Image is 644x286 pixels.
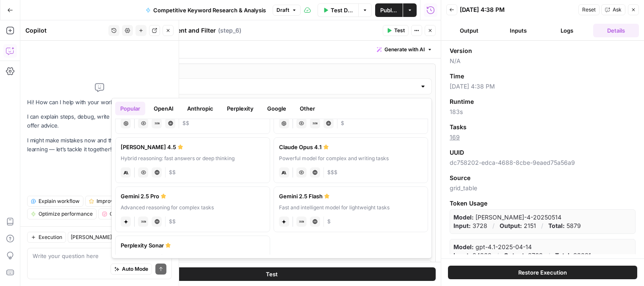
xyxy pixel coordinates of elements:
button: OpenAI [149,102,179,115]
button: Improve prompt [85,196,139,207]
button: Other [295,102,320,115]
button: Details [593,24,639,37]
p: 8763 [504,251,543,260]
span: ( step_6 ) [218,26,241,35]
button: Generate with AI [373,44,436,55]
span: Cost tier [182,119,189,127]
span: Improve prompt [97,197,135,205]
span: Draft [276,6,289,14]
div: Powerful model for complex and writing tasks [279,155,423,162]
p: / [497,251,499,260]
button: Restore Execution [448,266,637,279]
button: Inputs [495,24,541,37]
div: Balanced model for online web research [121,253,265,261]
span: grid_table [450,184,636,192]
button: Test [108,267,436,281]
p: 2151 [500,222,536,230]
button: Anthropic [182,102,218,115]
input: Claude Sonnet 4 (default) [71,233,152,242]
span: 183s [450,108,636,116]
div: Hybrid reasoning: fast answers or deep thinking [121,155,265,162]
strong: Output: [504,252,526,259]
strong: Output: [500,222,522,229]
span: UUID [450,148,464,157]
p: 33031 [555,251,591,260]
span: Optimize performance [39,210,93,218]
span: Runtime [450,97,474,106]
span: Cost tier [327,169,337,176]
button: Test Data [318,3,359,17]
div: Perplexity Sonar [121,241,265,250]
span: Restore Execution [518,268,567,277]
button: Logs [544,24,590,37]
div: [PERSON_NAME] 4.5 [121,143,265,151]
span: Generate with AI [384,46,425,53]
span: Reset [582,6,596,14]
span: Source [450,174,470,182]
p: I might make mistakes now and then, but I’m always learning — let’s tackle it together! [27,136,172,154]
button: Perplexity [222,102,259,115]
p: claude-sonnet-4-20250514 [453,213,561,222]
span: Time [450,72,464,81]
span: Version [450,47,472,55]
strong: Total: [555,252,572,259]
button: Publish [375,3,403,17]
p: Hi! How can I help with your workflow? [27,98,172,107]
div: Advanced reasoning for complex tasks [121,204,265,211]
span: Cost tier [327,218,331,225]
span: Tasks [450,123,467,131]
span: [DATE] 4:38 PM [450,82,636,91]
div: Claude Opus 4.1 [279,143,423,151]
strong: Model: [453,214,474,221]
button: Execution [27,232,66,243]
strong: Model: [453,243,474,250]
input: Select a model [127,82,416,91]
button: Draft [273,5,301,16]
span: Test Data [331,6,354,14]
p: gpt-4.1-2025-04-14 [453,243,532,251]
button: Google [262,102,291,115]
div: Fast and intelligent model for lightweight tasks [279,204,423,211]
div: Copilot [25,26,106,35]
span: Execution [39,233,62,241]
p: / [548,251,550,260]
span: Test [394,27,405,34]
button: Test [383,25,409,36]
span: Ask [613,6,622,14]
span: dc758202-edca-4688-8cbe-9eaed75a56a9 [450,158,636,167]
button: Ask [601,4,625,15]
span: N/A [450,57,636,65]
span: Auto Mode [122,265,148,273]
button: Optimize performance [27,208,97,219]
button: Auto Mode [111,264,152,275]
label: AI Model [111,67,432,76]
span: Publish [380,6,398,14]
button: Competitive Keyword Research & Analysis [141,3,271,17]
span: Competitive Keyword Research & Analysis [153,6,266,14]
div: Gemini 2.5 Flash [279,192,423,200]
p: 3728 [453,222,487,230]
span: Explain workflow [39,197,80,205]
p: 5879 [548,222,581,230]
button: Explain workflow [27,196,83,207]
strong: Input: [453,252,471,259]
span: Cost tier [169,169,176,176]
button: Popular [115,102,145,115]
span: Test [266,270,278,278]
p: / [541,222,543,230]
span: Cost tier [341,119,344,127]
p: I can explain steps, debug, write prompts, code, and offer advice. [27,112,172,130]
strong: Input: [453,222,471,229]
span: Token Usage [450,199,636,208]
a: 169 [450,133,460,141]
span: QA workflow [110,210,141,218]
div: Gemini 2.5 Pro [121,192,265,200]
p: / [492,222,495,230]
button: Reset [578,4,600,15]
strong: Total: [548,222,565,229]
button: Output [446,24,492,37]
span: Cost tier [169,218,176,225]
button: QA workflow [98,208,144,219]
div: Write your prompt [102,41,441,58]
p: 24268 [453,251,492,260]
